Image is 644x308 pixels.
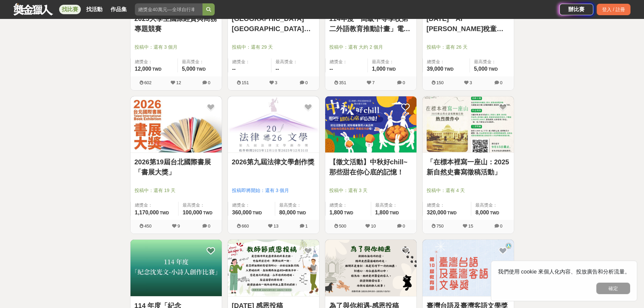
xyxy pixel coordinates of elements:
a: 找活動 [84,5,105,14]
a: 114年度「高級中等學校第二外語教育推動計畫」電子報徵文 [329,14,412,34]
a: 「在標本裡寫一座山：2025新自然史書寫徵稿活動」 [427,157,510,177]
span: 9 [177,223,180,229]
span: 1,800 [330,210,343,215]
span: 150 [436,80,444,85]
span: 0 [208,223,210,229]
span: 投稿中：還有 3 個月 [135,44,218,51]
span: 投稿中：還有 4 天 [427,187,510,194]
span: 12 [176,80,181,85]
span: 450 [144,223,152,229]
span: 投稿中：還有 19 天 [135,187,218,194]
span: TWD [344,211,353,215]
div: 登入 / 註冊 [597,4,630,15]
span: 13 [273,223,278,229]
span: 151 [242,80,249,85]
a: [DATE]「AI [PERSON_NAME]稅童話」創意故事徵文比賽 [427,14,510,34]
span: 0 [500,80,502,85]
span: 總獎金： [232,202,271,209]
img: Cover Image [423,240,514,296]
span: 1,000 [372,66,385,72]
span: 3 [470,80,472,85]
span: 總獎金： [135,58,173,65]
span: 5,000 [474,66,487,72]
button: 確定 [596,283,630,294]
span: 1,170,000 [135,210,159,215]
span: 投稿中：還有 26 天 [427,44,510,51]
a: 2026第19屆台北國際書展「書展大獎」 [135,157,218,177]
a: 2026第九屆法律文學創作獎 [232,157,315,167]
span: 80,000 [279,210,296,215]
span: TWD [152,67,161,72]
span: 最高獎金： [183,202,217,209]
span: 5,000 [182,66,195,72]
img: Cover Image [130,96,222,153]
img: Cover Image [228,240,319,296]
input: 總獎金40萬元—全球自行車設計比賽 [135,3,202,16]
span: 最高獎金： [182,58,218,65]
span: 100,000 [183,210,202,215]
span: TWD [390,211,399,215]
span: 最高獎金： [375,202,412,209]
span: 最高獎金： [474,58,510,65]
span: 總獎金： [330,202,367,209]
span: 0 [403,80,405,85]
span: TWD [488,67,498,72]
span: 39,000 [427,66,444,72]
span: TWD [297,211,306,215]
a: [GEOGRAPHIC_DATA][GEOGRAPHIC_DATA]生活美學教育協會 [DATE]國民中小學學生作文比賽 [232,14,315,34]
span: 最高獎金： [372,58,412,65]
span: 351 [339,80,347,85]
img: Cover Image [325,96,416,153]
a: 2025大學生國際經貿與商務專題競賽 [135,14,218,34]
span: TWD [196,67,206,72]
span: 總獎金： [135,202,174,209]
span: 750 [436,223,444,229]
span: 0 [500,223,502,229]
span: 總獎金： [330,58,364,65]
span: -- [232,66,236,72]
span: 320,000 [427,210,447,215]
img: Cover Image [130,240,222,296]
span: 12,000 [135,66,151,72]
img: Cover Image [325,240,416,296]
img: Cover Image [228,96,319,153]
span: 投稿中：還有 29 天 [232,44,315,51]
a: 找比賽 [59,5,81,14]
span: 1 [305,223,308,229]
span: 10 [371,223,376,229]
span: 總獎金： [427,58,466,65]
span: -- [330,66,333,72]
span: 總獎金： [232,58,267,65]
span: TWD [490,211,499,215]
span: 投稿即將開始：還有 3 個月 [232,187,315,194]
span: 7 [372,80,375,85]
span: 15 [468,223,473,229]
a: 【徵文活動】中秋好chill~那些甜在你心底的記憶！ [329,157,412,177]
span: 投稿中：還有 大約 2 個月 [329,44,412,51]
span: 最高獎金： [276,58,315,65]
span: 360,000 [232,210,252,215]
span: 602 [144,80,152,85]
span: 0 [208,80,210,85]
a: 作品集 [108,5,129,14]
span: TWD [203,211,212,215]
span: TWD [386,67,396,72]
span: 8,000 [475,210,489,215]
span: 0 [403,223,405,229]
span: 最高獎金： [279,202,315,209]
span: 投稿中：還有 3 天 [329,187,412,194]
span: 最高獎金： [475,202,509,209]
span: 總獎金： [427,202,467,209]
a: 辦比賽 [559,4,593,15]
span: 660 [242,223,249,229]
img: Cover Image [423,96,514,153]
span: TWD [160,211,169,215]
span: TWD [253,211,262,215]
